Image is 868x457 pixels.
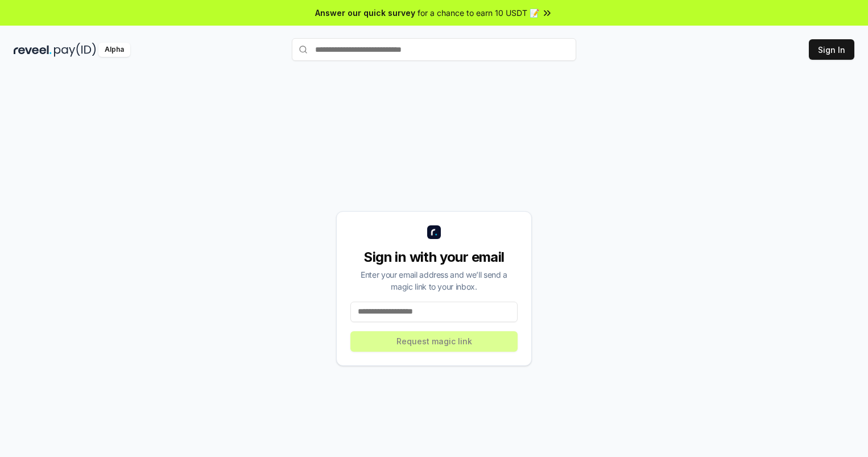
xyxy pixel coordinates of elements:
button: Sign In [809,39,854,60]
span: Answer our quick survey [315,7,415,19]
img: pay_id [54,43,96,57]
div: Sign in with your email [350,248,518,266]
span: for a chance to earn 10 USDT 📝 [418,7,539,19]
div: Alpha [98,43,130,57]
div: Enter your email address and we’ll send a magic link to your inbox. [350,269,518,293]
img: logo_small [427,225,441,239]
img: reveel_dark [14,43,52,57]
